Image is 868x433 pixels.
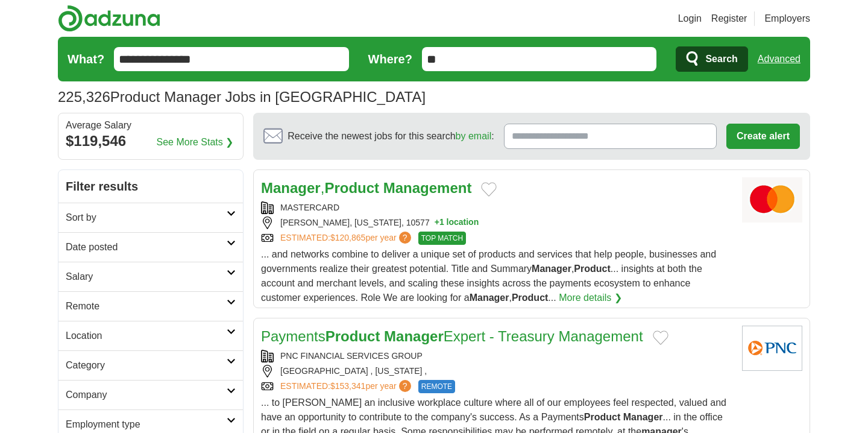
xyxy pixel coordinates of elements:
[66,210,227,225] h2: Sort by
[280,232,414,245] a: ESTIMATED:$120,865per year?
[66,329,227,343] h2: Location
[58,203,243,232] a: Sort by
[261,180,471,196] a: Manager,Product Management
[399,380,411,392] span: ?
[66,270,227,284] h2: Salary
[261,328,643,344] a: PaymentsProduct ManagerExpert - Treasury Management
[68,50,104,68] label: What?
[261,365,732,378] div: [GEOGRAPHIC_DATA] , [US_STATE] ,
[383,180,472,196] strong: Management
[58,170,243,203] h2: Filter results
[512,292,548,303] strong: Product
[58,291,243,321] a: Remote
[58,89,426,105] h1: Product Manager Jobs in [GEOGRAPHIC_DATA]
[384,328,444,344] strong: Manager
[261,249,716,303] span: ... and networks combine to deliver a unique set of products and services that help people, busin...
[58,262,243,291] a: Salary
[261,216,732,229] div: [PERSON_NAME], [US_STATE], 10577
[758,47,800,71] a: Advanced
[742,177,802,223] img: MasterCard logo
[764,11,810,26] a: Employers
[58,321,243,350] a: Location
[470,292,509,303] strong: Manager
[653,330,668,345] button: Add to favorite jobs
[726,124,800,149] button: Create alert
[157,135,234,150] a: See More Stats ❯
[435,216,439,229] span: +
[280,380,414,393] a: ESTIMATED:$153,341per year?
[280,203,339,212] a: MASTERCARD
[456,131,492,141] a: by email
[325,328,380,344] strong: Product
[676,46,747,72] button: Search
[330,381,365,391] span: $153,341
[58,232,243,262] a: Date posted
[58,380,243,409] a: Company
[324,180,379,196] strong: Product
[66,130,236,152] div: $119,546
[574,264,610,274] strong: Product
[418,232,466,245] span: TOP MATCH
[66,358,227,373] h2: Category
[742,326,802,371] img: PNC Financial Services Group logo
[368,50,412,68] label: Where?
[532,264,571,274] strong: Manager
[66,121,236,130] div: Average Salary
[58,86,110,108] span: 225,326
[711,11,747,26] a: Register
[418,380,455,393] span: REMOTE
[678,11,702,26] a: Login
[66,299,227,314] h2: Remote
[66,240,227,254] h2: Date posted
[288,129,494,144] span: Receive the newest jobs for this search :
[399,232,411,244] span: ?
[481,182,497,197] button: Add to favorite jobs
[584,412,620,422] strong: Product
[66,417,227,432] h2: Employment type
[58,5,160,32] img: Adzuna logo
[623,412,663,422] strong: Manager
[58,350,243,380] a: Category
[280,351,423,361] a: PNC FINANCIAL SERVICES GROUP
[330,233,365,242] span: $120,865
[705,47,737,71] span: Search
[261,180,321,196] strong: Manager
[559,291,622,305] a: More details ❯
[66,388,227,402] h2: Company
[435,216,479,229] button: +1 location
